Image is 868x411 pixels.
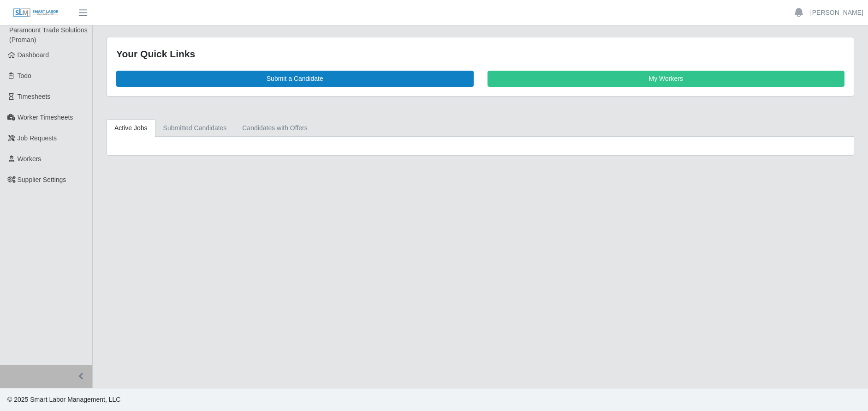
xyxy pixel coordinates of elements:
span: Todo [18,72,31,79]
span: Worker Timesheets [18,114,73,121]
img: SLM Logo [13,8,59,18]
a: Active Jobs [107,119,155,137]
a: Candidates with Offers [234,119,315,137]
div: Your Quick Links [116,47,844,61]
span: © 2025 Smart Labor Management, LLC [7,396,120,403]
a: Submitted Candidates [155,119,235,137]
a: Submit a Candidate [116,71,474,87]
span: Workers [18,155,42,163]
span: Dashboard [18,51,49,59]
span: Supplier Settings [18,176,66,183]
a: [PERSON_NAME] [810,8,863,18]
span: Timesheets [18,93,51,100]
span: Job Requests [18,134,57,142]
span: Paramount Trade Solutions (Proman) [9,26,88,43]
a: My Workers [488,71,845,87]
